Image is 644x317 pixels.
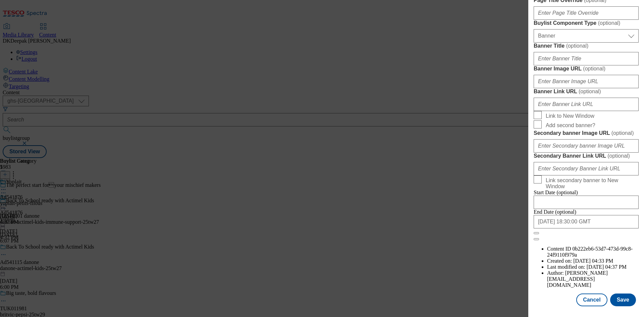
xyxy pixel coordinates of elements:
[546,177,636,190] span: Link secondary banner to New Window
[534,162,639,175] input: Enter Secondary Banner Link URL
[547,270,608,288] span: [PERSON_NAME][EMAIL_ADDRESS][DOMAIN_NAME]
[547,246,639,258] li: Content ID
[546,122,595,128] span: Add second banner?
[607,153,630,159] span: ( optional )
[534,130,639,137] label: Secondary banner Image URL
[547,264,639,270] li: Last modified on:
[534,232,539,234] button: Close
[547,258,639,264] li: Created on:
[610,294,636,306] button: Save
[566,43,589,49] span: ( optional )
[534,215,639,228] input: Enter Date
[534,153,639,159] label: Secondary Banner Link URL
[576,294,607,306] button: Cancel
[534,20,639,27] label: Buylist Component Type
[579,89,601,94] span: ( optional )
[534,6,639,20] input: Enter Page Title Override
[534,43,639,49] label: Banner Title
[534,190,578,195] span: Start Date (optional)
[534,65,639,72] label: Banner Image URL
[534,139,639,153] input: Enter Secondary banner Image URL
[583,66,605,71] span: ( optional )
[547,246,633,258] span: 0b222eb6-53d7-473d-99c8-24f9110f979a
[534,98,639,111] input: Enter Banner Link URL
[534,88,639,95] label: Banner Link URL
[598,20,621,26] span: ( optional )
[611,130,634,136] span: ( optional )
[573,258,613,264] span: [DATE] 04:33 PM
[534,196,639,209] input: Enter Date
[587,264,627,270] span: [DATE] 04:37 PM
[534,209,576,215] span: End Date (optional)
[547,270,639,288] li: Author:
[534,75,639,88] input: Enter Banner Image URL
[546,113,594,119] span: Link to New Window
[534,52,639,65] input: Enter Banner Title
